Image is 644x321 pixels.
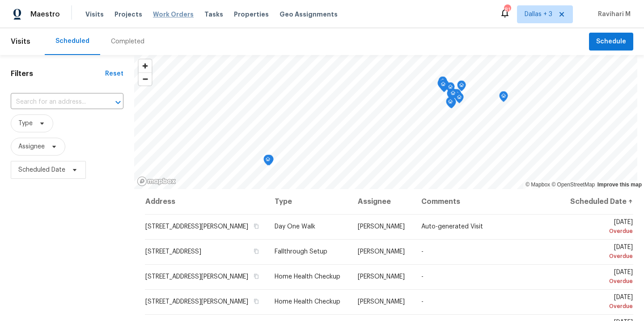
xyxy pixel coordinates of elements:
span: Properties [234,10,269,19]
span: Home Health Checkup [275,274,340,280]
span: Ravihari M [594,10,631,19]
div: Map marker [437,79,446,93]
button: Copy Address [252,272,260,280]
div: Completed [111,37,144,46]
div: Map marker [455,93,464,106]
div: Map marker [446,97,455,111]
span: Projects [114,10,142,19]
span: Work Orders [153,10,194,19]
th: Type [267,189,350,214]
span: Type [18,119,33,128]
div: Map marker [446,82,455,96]
button: Copy Address [252,222,260,230]
div: Overdue [568,277,633,286]
span: - [421,274,424,280]
span: Tasks [204,11,223,17]
span: [DATE] [568,244,633,261]
div: 81 [504,5,510,14]
th: Assignee [351,189,414,214]
button: Schedule [589,33,633,51]
span: [PERSON_NAME] [358,224,405,230]
span: Visits [11,32,30,51]
span: [PERSON_NAME] [358,299,405,305]
div: Overdue [568,252,633,261]
span: Scheduled Date [18,165,65,174]
a: Mapbox homepage [137,176,176,186]
div: Reset [105,69,123,78]
span: Geo Assignments [280,10,338,19]
div: Map marker [457,80,466,94]
span: [DATE] [568,294,633,311]
div: Overdue [568,302,633,311]
span: [STREET_ADDRESS][PERSON_NAME] [145,224,248,230]
span: Assignee [18,142,45,151]
span: Home Health Checkup [275,299,340,305]
div: Map marker [263,155,272,169]
span: [PERSON_NAME] [358,249,405,255]
th: Scheduled Date ↑ [560,189,633,214]
h1: Filters [11,69,105,78]
button: Copy Address [252,247,260,255]
a: OpenStreetMap [551,182,595,188]
div: Map marker [449,89,458,102]
div: Overdue [568,227,633,236]
span: [STREET_ADDRESS] [145,249,201,255]
span: [DATE] [568,269,633,286]
span: Dallas + 3 [525,10,552,19]
button: Copy Address [252,297,260,305]
span: - [421,299,424,305]
div: Map marker [447,89,456,103]
input: Search for an address... [11,95,98,109]
canvas: Map [134,55,637,189]
button: Zoom in [139,59,152,72]
div: Map marker [499,91,508,105]
th: Comments [414,189,561,214]
div: Map marker [439,80,448,93]
a: Mapbox [525,182,550,188]
div: Map marker [438,76,447,90]
span: [PERSON_NAME] [358,274,405,280]
span: [DATE] [568,219,633,236]
span: Auto-generated Visit [421,224,483,230]
span: Fallthrough Setup [275,249,327,255]
span: Maestro [30,10,60,19]
div: Scheduled [55,37,89,46]
span: Schedule [596,36,626,47]
th: Address [145,189,267,214]
span: Visits [85,10,104,19]
span: Day One Walk [275,224,315,230]
a: Improve this map [597,182,642,188]
button: Open [112,96,124,109]
button: Zoom out [139,72,152,85]
span: [STREET_ADDRESS][PERSON_NAME] [145,299,248,305]
span: - [421,249,424,255]
span: [STREET_ADDRESS][PERSON_NAME] [145,274,248,280]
